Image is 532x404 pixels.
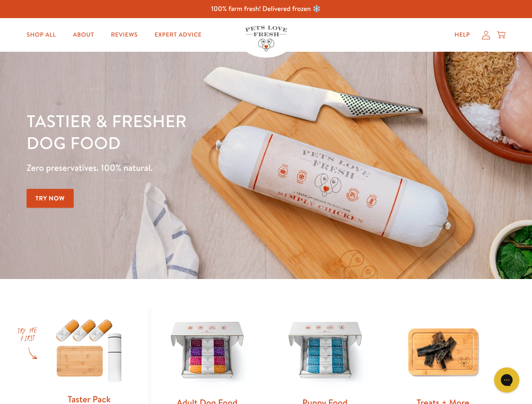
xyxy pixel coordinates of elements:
[66,27,101,43] a: About
[245,26,287,51] img: Pets Love Fresh
[148,27,209,43] a: Expert Advice
[490,364,524,396] iframe: Gorgias live chat messenger
[20,27,63,43] a: Shop All
[448,27,477,43] a: Help
[104,27,144,43] a: Reviews
[27,189,74,208] a: Try Now
[27,110,346,154] h1: Tastier & fresher dog food
[27,160,346,175] p: Zero preservatives. 100% natural.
